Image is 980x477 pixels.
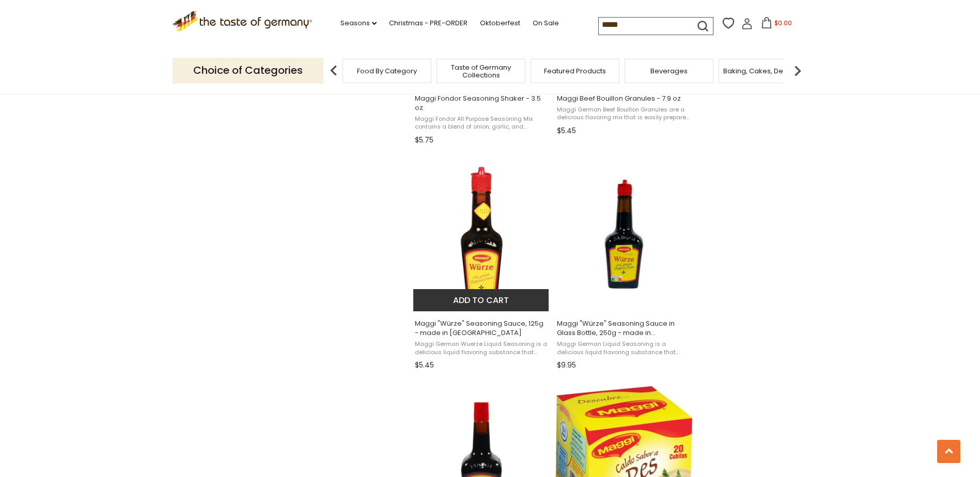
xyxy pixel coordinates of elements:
a: On Sale [533,18,559,29]
span: $5.45 [557,125,576,136]
span: Maggi German Wuerze Liquid Seasoning is a delicious liquid flavoring substance that adds flavor a... [415,340,549,356]
a: Baking, Cakes, Desserts [723,67,803,75]
span: $5.45 [415,360,434,371]
p: Choice of Categories [173,58,323,83]
a: Seasons [340,18,377,29]
a: Oktoberfest [480,18,520,29]
span: $5.75 [415,135,433,146]
a: Maggi [555,156,692,373]
a: Maggi [413,156,550,373]
a: Christmas - PRE-ORDER [389,18,468,29]
button: $0.00 [755,17,799,33]
a: Taste of Germany Collections [440,63,522,79]
span: Maggi Fondor All Purpose Seasoning Mix contains a blend of onion, garlic, and delicious spices an... [415,115,549,131]
span: Maggi German Liquid Seasoning is a delicious liquid flavoring substance that adds flavor and qual... [557,340,691,356]
img: next arrow [787,60,808,81]
img: previous arrow [323,60,344,81]
a: Food By Category [357,67,417,75]
span: Maggi "Würze" Seasoning Sauce in Glass Bottle, 250g - made in [GEOGRAPHIC_DATA] [557,319,691,338]
button: Add to cart [413,289,549,311]
span: Maggi Beef Bouillon Granules - 7.9 oz [557,94,691,103]
span: $0.00 [774,19,792,27]
span: Maggi Fondor Seasoning Shaker - 3.5 oz. [415,94,549,113]
span: Maggi "Würze" Seasoning Sauce, 125g - made in [GEOGRAPHIC_DATA] [415,319,549,338]
span: Maggi German Beef Bouillon Granules are a delicious flavoring mix that is easily prepared and add... [557,106,691,122]
a: Beverages [650,67,688,75]
img: Maggi Wuerze Liquid Seasoning (imported from Germany) [413,166,550,303]
a: Featured Products [544,67,606,75]
span: $9.95 [557,360,576,371]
